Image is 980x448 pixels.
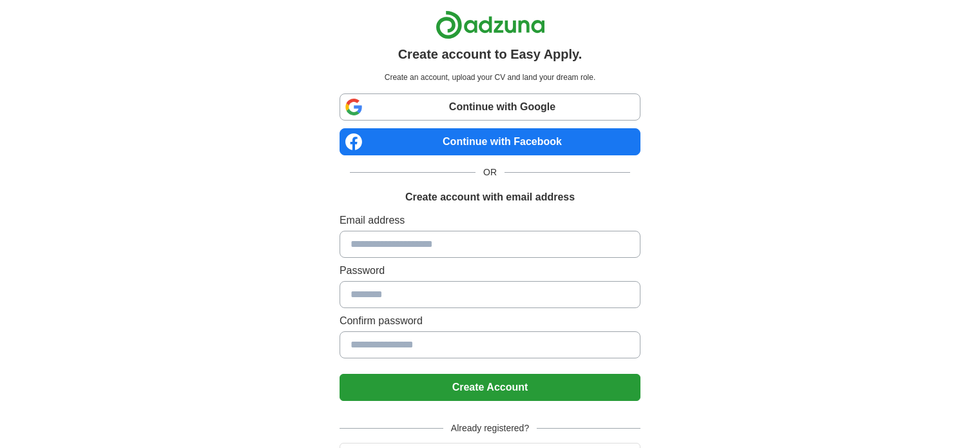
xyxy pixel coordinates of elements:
label: Password [340,263,640,278]
button: Create Account [340,374,640,401]
img: Adzuna logo [436,10,545,39]
h1: Create account to Easy Apply. [398,44,582,64]
label: Confirm password [340,313,640,329]
a: Continue with Facebook [340,128,640,155]
a: Continue with Google [340,93,640,121]
span: OR [476,166,504,179]
h1: Create account with email address [405,190,575,205]
label: Email address [340,213,640,228]
p: Create an account, upload your CV and land your dream role. [342,72,638,83]
span: Already registered? [443,422,537,435]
